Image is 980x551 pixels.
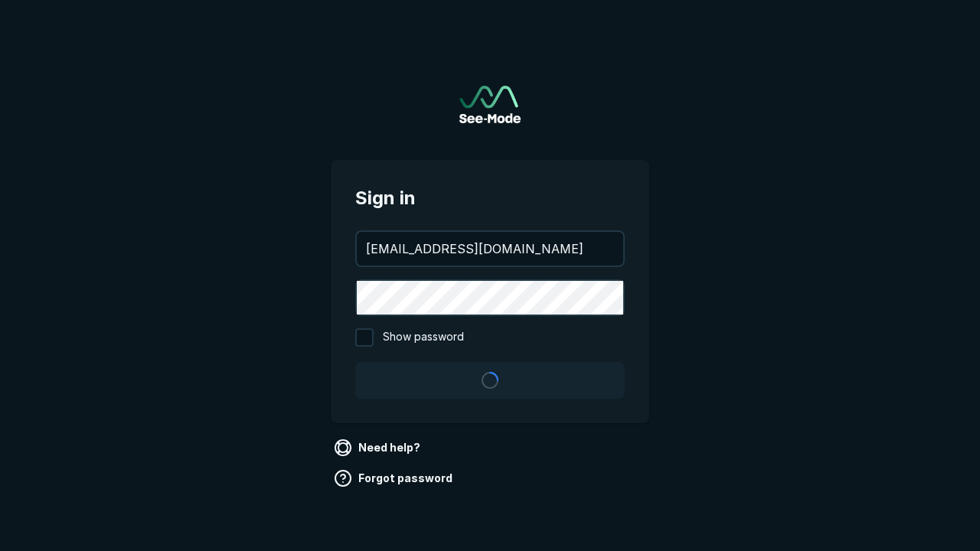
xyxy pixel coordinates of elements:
a: Go to sign in [459,86,521,123]
a: Forgot password [331,466,459,491]
span: Sign in [355,184,625,212]
a: Need help? [331,435,426,460]
img: See-Mode Logo [459,86,521,123]
input: your@email.com [357,232,623,266]
span: Show password [383,328,464,347]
